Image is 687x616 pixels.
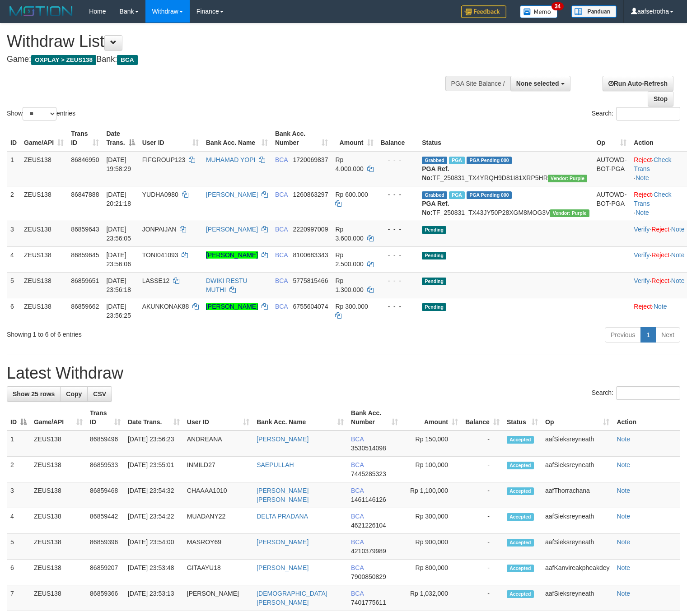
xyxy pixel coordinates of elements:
td: 86859468 [86,482,124,508]
td: ZEUS138 [20,246,67,272]
span: Copy 7900850829 to clipboard [351,573,386,580]
span: Pending [422,226,446,234]
span: BCA [275,277,288,284]
span: Copy 3530514098 to clipboard [351,445,386,452]
td: 5 [7,272,20,298]
a: Verify [634,277,650,284]
a: Reject [651,251,669,259]
td: TF_250831_TX4YRQH9D81I81XRP5HR [418,151,593,186]
a: DELTA PRADANA [257,513,308,520]
td: AUTOWD-BOT-PGA [593,186,631,221]
span: BCA [351,590,364,597]
td: [DATE] 23:54:22 [124,508,183,534]
th: Bank Acc. Name: activate to sort column ascending [202,125,271,151]
th: Status: activate to sort column ascending [503,405,542,431]
a: Note [671,251,685,259]
span: Pending [422,252,446,259]
span: 86859643 [71,226,99,233]
a: Reject [651,226,669,233]
span: Rp 600.000 [335,191,368,198]
td: aafKanvireakpheakdey [542,560,613,585]
div: - - - [381,250,415,259]
a: Copy [60,386,88,402]
td: [DATE] 23:56:23 [124,431,183,457]
span: BCA [351,538,364,546]
td: [DATE] 23:54:32 [124,482,183,508]
td: 6 [7,298,20,324]
a: Note [617,487,630,494]
span: Copy 7445285323 to clipboard [351,470,386,477]
th: Op: activate to sort column ascending [593,125,631,151]
td: ZEUS138 [20,272,67,298]
a: Note [617,435,630,443]
span: BCA [275,156,288,163]
td: ZEUS138 [20,298,67,324]
th: Date Trans.: activate to sort column descending [103,125,138,151]
td: 2 [7,457,30,482]
td: ZEUS138 [30,560,86,585]
span: AKUNKONAK88 [142,303,189,310]
td: 86859442 [86,508,124,534]
a: SAEPULLAH [257,461,294,468]
span: Rp 2.500.000 [335,251,363,268]
span: Marked by aafnoeunsreypich [449,157,465,164]
th: Bank Acc. Name: activate to sort column ascending [253,405,347,431]
button: None selected [510,76,570,91]
td: ZEUS138 [30,482,86,508]
td: 1 [7,431,30,457]
td: AUTOWD-BOT-PGA [593,151,631,186]
a: Note [617,590,630,597]
span: PGA Pending [467,157,512,164]
span: BCA [351,564,364,571]
span: Vendor URL: https://trx4.1velocity.biz [550,209,589,217]
td: ZEUS138 [30,457,86,482]
a: Show 25 rows [7,386,61,402]
th: Game/API: activate to sort column ascending [30,405,86,431]
span: [DATE] 20:21:18 [106,191,131,207]
span: YUDHA0980 [142,191,178,198]
h1: Withdraw List [7,32,449,51]
a: Note [671,277,685,284]
span: 86859662 [71,303,99,310]
td: Rp 300,000 [402,508,462,534]
a: Reject [634,156,652,163]
span: BCA [117,55,137,65]
td: ZEUS138 [20,186,67,221]
a: Next [655,327,680,343]
div: - - - [381,276,415,285]
img: Feedback.jpg [461,5,506,18]
h4: Game: Bank: [7,55,449,64]
label: Search: [592,386,680,400]
span: Copy 8100683343 to clipboard [293,251,328,259]
a: MUHAMAD YOPI [206,156,255,163]
a: Note [617,538,630,546]
span: [DATE] 23:56:25 [106,303,131,319]
th: Game/API: activate to sort column ascending [20,125,67,151]
th: Bank Acc. Number: activate to sort column ascending [271,125,332,151]
span: BCA [275,251,288,259]
span: Accepted [507,565,534,572]
td: 5 [7,534,30,560]
span: Pending [422,278,446,285]
th: ID: activate to sort column descending [7,405,30,431]
td: ZEUS138 [20,151,67,186]
span: BCA [351,513,364,520]
span: Rp 4.000.000 [335,156,363,172]
span: Accepted [507,513,534,521]
input: Search: [616,386,680,400]
span: Grabbed [422,157,447,164]
th: Amount: activate to sort column ascending [332,125,377,151]
a: Note [636,174,649,181]
td: TF_250831_TX43JY50P28XGM8MOG3V [418,186,593,221]
a: Check Trans [634,191,671,207]
a: Note [671,226,685,233]
td: - [462,457,503,482]
a: [PERSON_NAME] [257,435,308,443]
span: BCA [275,303,288,310]
td: 86859207 [86,560,124,585]
a: [PERSON_NAME] [257,564,308,571]
select: Showentries [23,107,56,120]
span: TONI041093 [142,251,178,259]
b: PGA Ref. No: [422,200,449,216]
td: Rp 100,000 [402,457,462,482]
